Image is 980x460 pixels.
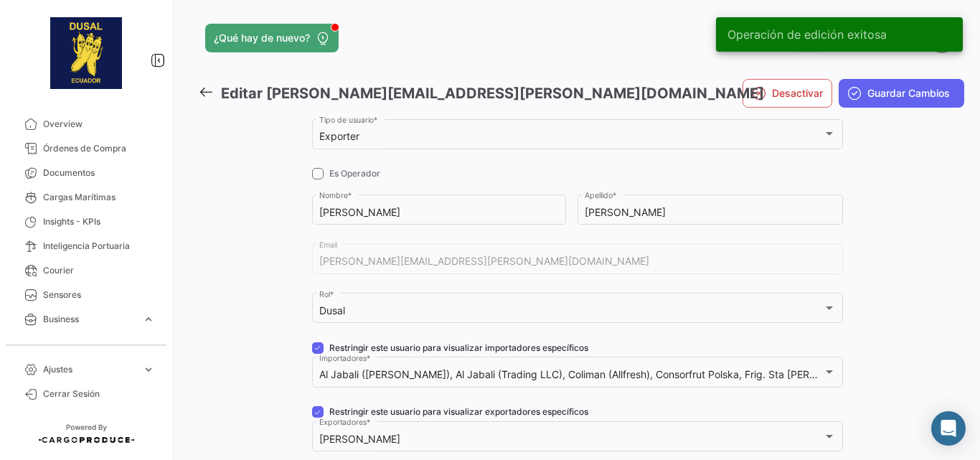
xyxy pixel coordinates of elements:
[43,388,155,400] span: Cerrar Sesión
[727,27,887,42] span: Operación de edición exitosa
[43,166,155,179] span: Documentos
[11,185,161,210] a: Cargas Marítimas
[743,79,832,108] button: Desactivar
[43,264,155,277] span: Courier
[319,304,345,316] mat-select-trigger: Dusal
[867,86,950,100] span: Guardar Cambios
[11,112,161,136] a: Overview
[11,161,161,185] a: Documentos
[11,234,161,258] a: Inteligencia Portuaria
[329,167,380,180] span: Es Operador
[43,118,155,131] span: Overview
[11,258,161,283] a: Courier
[43,363,136,376] span: Ajustes
[205,24,339,52] button: ¿Qué hay de nuevo?
[43,191,155,204] span: Cargas Marítimas
[11,210,161,234] a: Insights - KPIs
[43,288,155,301] span: Sensores
[43,215,155,228] span: Insights - KPIs
[142,363,155,376] span: expand_more
[319,130,359,142] mat-select-trigger: Exporter
[329,342,588,355] span: Restringir este usuario para visualizar importadores específicos
[11,283,161,307] a: Sensores
[50,17,122,89] img: a285b2dc-690d-45b2-9f09-4c8154f86cbc.png
[214,31,310,45] span: ¿Qué hay de nuevo?
[43,240,155,253] span: Inteligencia Portuaria
[319,433,400,445] mat-select-trigger: [PERSON_NAME]
[142,313,155,326] span: expand_more
[43,142,155,155] span: Órdenes de Compra
[931,411,966,446] div: Abrir Intercom Messenger
[329,405,588,418] span: Restringir este usuario para visualizar exportadores específicos
[221,83,764,104] h3: Editar [PERSON_NAME][EMAIL_ADDRESS][PERSON_NAME][DOMAIN_NAME]
[839,79,964,108] button: Guardar Cambios
[43,313,136,326] span: Business
[11,136,161,161] a: Órdenes de Compra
